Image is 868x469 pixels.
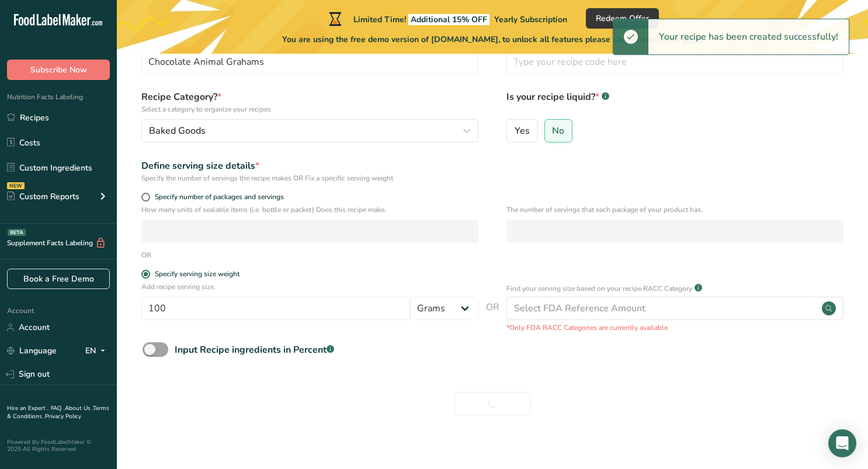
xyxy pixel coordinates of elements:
[282,33,703,46] span: You are using the free demo version of [DOMAIN_NAME], to unlock all features please choose one of...
[506,50,843,74] input: Type your recipe code here
[7,404,48,412] a: Hire an Expert .
[141,104,478,114] p: Select a category to organize your recipes
[7,404,109,421] a: Terms & Conditions .
[141,297,410,320] input: Type your serving size here
[506,204,843,215] p: The number of servings that each package of your product has.
[515,125,530,137] span: Yes
[175,343,334,357] div: Input Recipe ingredients in Percent
[586,8,659,29] button: Redeem Offer
[30,64,87,76] span: Subscribe Now
[7,182,25,189] div: NEW
[7,269,110,289] a: Book a Free Demo
[7,60,110,80] button: Subscribe Now
[51,404,65,412] a: FAQ .
[7,439,110,453] div: Powered By FoodLabelMaker © 2025 All Rights Reserved
[648,19,849,54] div: Your recipe has been created successfully!
[141,119,478,143] button: Baked Goods
[141,159,478,173] div: Define serving size details
[506,283,692,294] p: Find your serving size based on your recipe RACC Category
[8,229,26,236] div: BETA
[408,14,489,25] span: Additional 15% OFF
[65,404,93,412] a: About Us .
[7,190,79,203] div: Custom Reports
[141,250,151,260] div: OR
[494,14,567,25] span: Yearly Subscription
[141,282,478,292] p: Add recipe serving size.
[141,173,478,183] div: Specify the number of servings the recipe makes OR Fix a specific serving weight
[552,125,564,137] span: No
[486,300,499,333] span: OR
[150,193,284,202] span: Specify number of packages and servings
[155,270,239,279] div: Specify serving size weight
[85,344,110,358] div: EN
[506,322,843,333] p: *Only FDA RACC Categories are currently available
[327,12,567,26] div: Limited Time!
[149,124,206,138] span: Baked Goods
[141,204,478,215] p: How many units of sealable items (i.e. bottle or packet) Does this recipe make.
[506,90,843,114] label: Is your recipe liquid?
[141,50,478,74] input: Type your recipe name here
[141,90,478,114] label: Recipe Category?
[7,341,57,361] a: Language
[596,12,649,25] span: Redeem Offer
[45,412,81,421] a: Privacy Policy
[514,301,645,315] div: Select FDA Reference Amount
[828,429,856,457] div: Open Intercom Messenger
